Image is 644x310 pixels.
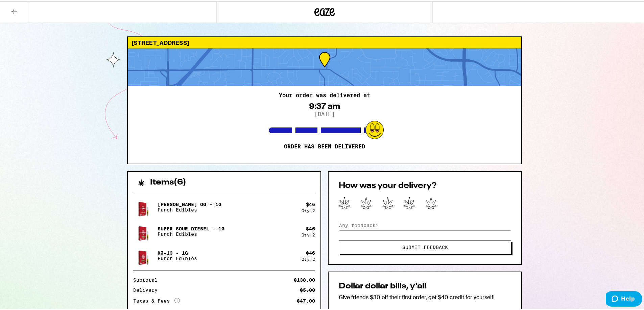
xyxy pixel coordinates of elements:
[306,225,315,230] div: $ 46
[339,239,511,253] button: Submit Feedback
[297,297,315,302] div: $47.00
[302,207,315,212] div: Qty: 2
[133,242,152,266] img: Punch Edibles - XJ-13 - 1g
[306,249,315,254] div: $ 46
[294,276,315,281] div: $138.00
[339,219,511,229] input: Any feedback?
[339,281,511,289] h2: Dollar dollar bills, y'all
[158,254,197,260] p: Punch Edibles
[402,244,448,248] span: Submit Feedback
[158,200,221,206] p: [PERSON_NAME] OG - 1g
[314,110,335,116] p: [DATE]
[302,231,315,236] div: Qty: 2
[133,218,152,242] img: Punch Edibles - Super Sour Diesel - 1g
[158,225,224,230] p: Super Sour Diesel - 1g
[158,206,221,211] p: Punch Edibles
[309,100,340,110] div: 9:37 am
[284,142,365,149] p: Order has been delivered
[339,180,511,189] h2: How was your delivery?
[279,91,370,97] h2: Your order was delivered at
[133,276,162,281] div: Subtotal
[606,290,642,307] iframe: Opens a widget where you can find more information
[158,249,197,254] p: XJ-13 - 1g
[302,256,315,260] div: Qty: 2
[339,292,511,300] p: Give friends $30 off their first order, get $40 credit for yourself!
[133,286,162,291] div: Delivery
[133,297,180,303] div: Taxes & Fees
[150,177,186,185] h2: Items ( 6 )
[300,286,315,291] div: $5.00
[128,36,521,47] div: [STREET_ADDRESS]
[133,194,152,218] img: Punch Edibles - King Louie XII OG - 1g
[306,200,315,206] div: $ 46
[158,230,224,235] p: Punch Edibles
